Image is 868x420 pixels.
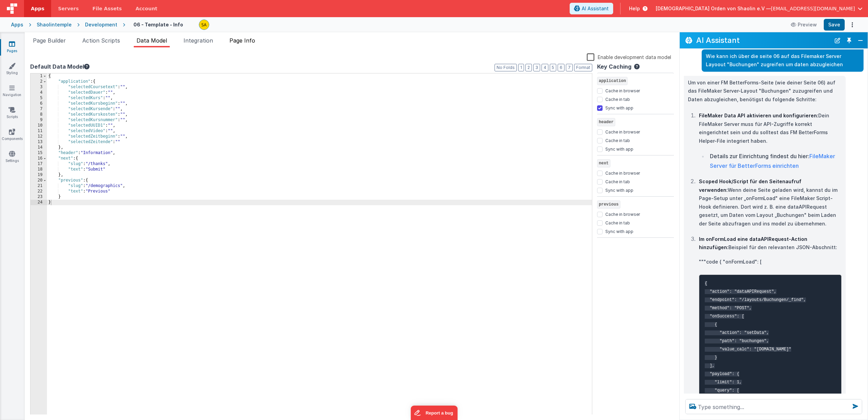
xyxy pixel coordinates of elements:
[31,84,47,90] div: 3
[699,112,842,145] p: Dein FileMaker Server muss für API-Zugriffe korrekt eingerichtet sein und du solltest das FM Bett...
[411,406,457,420] iframe: Marker.io feedback button
[605,210,640,217] label: Cache in browser
[605,186,633,193] label: Sync with app
[518,64,524,71] button: 1
[771,5,855,12] span: [EMAIL_ADDRESS][DOMAIN_NAME]
[605,95,630,102] label: Cache in tab
[93,5,122,12] span: File Assets
[31,134,47,139] div: 12
[31,139,47,145] div: 13
[31,128,47,134] div: 11
[525,64,532,71] button: 2
[656,5,863,12] button: [DEMOGRAPHIC_DATA] Orden von Shaolin e.V — [EMAIL_ADDRESS][DOMAIN_NAME]
[708,151,842,171] li: Details zur Einrichtung findest du hier:
[31,194,47,200] div: 23
[558,64,564,71] button: 6
[597,200,620,209] span: previous
[31,5,44,12] span: Apps
[787,19,821,30] button: Preview
[31,172,47,178] div: 19
[31,95,47,101] div: 5
[31,73,47,79] div: 1
[31,106,47,112] div: 7
[605,178,630,185] label: Cache in tab
[605,169,640,176] label: Cache in browser
[82,37,120,44] span: Action Scripts
[31,101,47,106] div: 6
[706,52,859,69] p: Wie kann ich über die seite 06 auf das Filemaker Server Layoout "Buchungen" zugreifen um daten ab...
[31,117,47,123] div: 9
[824,19,845,31] button: Save
[605,219,630,226] label: Cache in tab
[33,37,66,44] span: Page Builder
[699,258,842,266] p: """code { "onFormLoad": [
[533,64,540,71] button: 3
[133,22,183,27] h4: 06 - Template - Info
[710,153,835,169] a: FileMaker Server für BetterForms einrichten
[37,21,72,28] div: Shaolintemple
[699,177,842,228] p: Wenn deine Seite geladen wird, kannst du im Page-Setup unter „onFormLoad" eine FileMaker Script-H...
[605,137,630,143] label: Cache in tab
[656,5,771,12] span: [DEMOGRAPHIC_DATA] Orden von Shaolin e.V —
[31,123,47,128] div: 10
[31,90,47,95] div: 4
[833,36,842,45] button: New Chat
[597,77,628,85] span: application
[31,183,47,189] div: 21
[136,37,167,44] span: Data Model
[587,53,671,61] label: Enable development data model
[31,145,47,150] div: 14
[696,36,831,44] h2: AI Assistant
[31,161,47,167] div: 17
[605,128,640,135] label: Cache in browser
[58,5,79,12] span: Servers
[856,36,865,45] button: Close
[844,36,854,45] button: Toggle Pin
[597,64,631,70] h4: Key Caching
[183,37,213,44] span: Integration
[11,21,23,28] div: Apps
[570,3,613,14] button: AI Assistant
[629,5,640,12] span: Help
[495,64,517,71] button: No Folds
[699,236,807,250] strong: Im onFormLoad eine dataAPIRequest-Action hinzufügen:
[229,37,255,44] span: Page Info
[566,64,573,71] button: 7
[605,145,633,152] label: Sync with app
[30,62,90,71] button: Default Data Model
[847,20,857,30] button: Options
[550,64,556,71] button: 5
[574,64,592,71] button: Format
[699,178,801,193] strong: Scoped Hook/Script für den Seitenaufruf verwenden:
[31,150,47,156] div: 15
[582,5,609,12] span: AI Assistant
[85,21,117,28] div: Development
[688,79,842,104] p: Um von einer FM BetterForms-Seite (wie deiner Seite 06) auf das FileMaker Server-Layout "Buchunge...
[605,87,640,94] label: Cache in browser
[605,104,633,111] label: Sync with app
[31,189,47,194] div: 22
[31,79,47,84] div: 2
[542,64,548,71] button: 4
[31,112,47,117] div: 8
[597,159,610,167] span: next
[31,156,47,161] div: 16
[605,227,633,234] label: Sync with app
[699,113,818,118] strong: FileMaker Data API aktivieren und konfigurieren:
[597,118,615,126] span: header
[699,235,842,252] p: Beispiel für den relevanten JSON-Abschnitt:
[31,167,47,172] div: 18
[199,20,209,30] img: e3e1eaaa3c942e69edc95d4236ce57bf
[31,178,47,183] div: 20
[31,200,47,205] div: 24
